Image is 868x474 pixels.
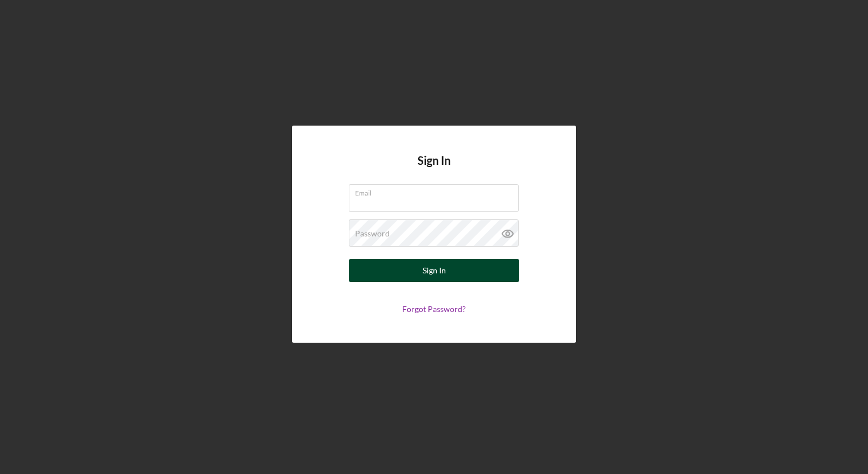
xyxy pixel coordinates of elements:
h4: Sign In [418,154,450,184]
button: Sign In [349,259,519,282]
div: Sign In [423,259,446,282]
a: Forgot Password? [402,304,466,314]
label: Password [355,229,390,238]
label: Email [355,185,519,197]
